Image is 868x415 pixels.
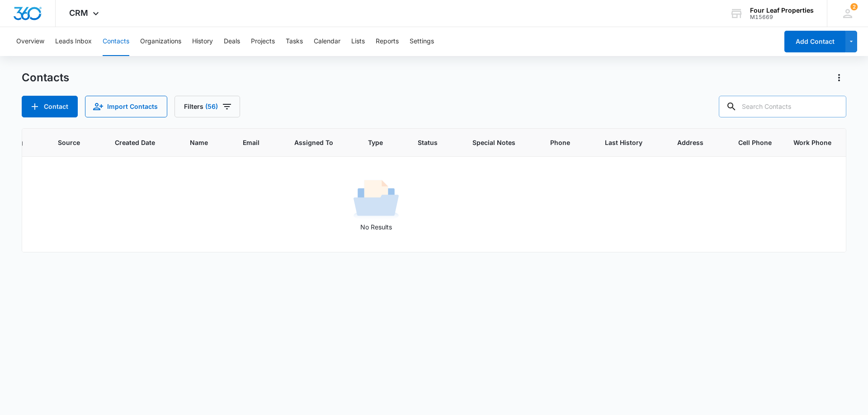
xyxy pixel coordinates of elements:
[850,3,858,10] div: notifications count
[550,138,570,147] span: Phone
[351,27,365,56] button: Lists
[140,27,181,56] button: Organizations
[286,27,303,56] button: Tasks
[294,138,333,147] span: Assigned To
[784,31,845,52] button: Add Contact
[410,27,434,56] button: Settings
[738,138,772,147] span: Cell Phone
[354,177,399,222] img: No Results
[192,27,213,56] button: History
[22,71,69,84] h1: Contacts
[205,103,218,110] span: (56)
[190,138,208,147] span: Name
[472,138,515,147] span: Special Notes
[58,138,80,147] span: Source
[115,138,155,147] span: Created Date
[224,27,240,56] button: Deals
[376,27,399,56] button: Reports
[175,96,240,117] button: Filters
[251,27,275,56] button: Projects
[22,96,78,117] button: Add Contact
[16,27,44,56] button: Overview
[69,8,88,18] span: CRM
[750,7,814,14] div: account name
[103,27,129,56] button: Contacts
[368,138,383,147] span: Type
[605,138,642,147] span: Last History
[832,70,846,85] button: Actions
[418,138,438,147] span: Status
[243,138,259,147] span: Email
[677,138,703,147] span: Address
[793,138,831,147] span: Work Phone
[719,96,846,117] input: Search Contacts
[850,3,858,10] span: 2
[55,27,92,56] button: Leads Inbox
[85,96,167,117] button: Import Contacts
[314,27,340,56] button: Calendar
[750,14,814,20] div: account id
